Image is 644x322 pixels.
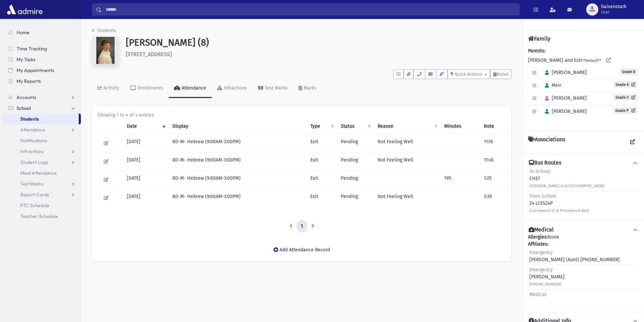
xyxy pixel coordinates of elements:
h4: Bus Routes [529,159,561,167]
td: Pending [337,171,374,189]
a: Attendance [3,124,81,135]
button: Edit [101,156,111,166]
a: Attendance [169,79,212,98]
th: Minutes [440,119,480,134]
span: Emergency [529,267,553,273]
a: Students [3,114,79,124]
a: Infractions [3,146,81,157]
small: [PHONE_NUMBER] [529,282,562,287]
td: Not Feeling Well [374,134,440,152]
div: Activity [102,85,119,91]
span: Notifications [20,138,47,144]
span: My Reports [17,78,41,84]
a: Time Tracking [3,43,81,54]
td: [DATE] [123,189,168,207]
span: To School [529,169,550,174]
span: Meir [542,82,561,88]
img: AdmirePro [5,3,44,16]
a: My Tasks [3,54,81,65]
td: Exit [306,152,337,171]
div: [PERSON_NAME] (Aunt) [PHONE_NUMBER] [529,249,620,263]
button: Edit [101,138,111,148]
a: Grade 6 [614,81,637,88]
td: Not Feeling Well [374,152,440,171]
button: Quick Actions [448,69,490,79]
span: Students [20,116,39,122]
span: My Appointments [17,67,54,73]
th: Date: activate to sort column ascending [123,119,168,134]
span: Notes [497,72,508,77]
span: Report Cards [20,192,49,198]
span: Emergency [529,250,553,255]
span: Home [17,29,29,35]
td: Not Feeling Well [374,189,440,207]
td: 11:10 [480,134,506,152]
td: Exit [306,171,337,189]
a: Meal Attendance [3,168,81,178]
span: Teacher Schedule [20,213,58,219]
div: 24 LCES24P [529,193,589,214]
th: Reason: activate to sort column ascending [374,119,440,134]
b: Allergies: [528,234,548,240]
th: Status: activate to sort column ascending [337,119,374,134]
span: Grade 8 [620,69,637,75]
a: Student Logs [3,157,81,168]
a: Teacher Schedule [3,211,81,222]
a: PTC Schedule [3,200,81,211]
nav: breadcrumb [92,27,116,37]
h4: Medical [529,226,554,233]
span: [PERSON_NAME] [542,108,587,114]
button: Bus Routes [528,159,639,167]
span: Time Tracking [17,46,47,52]
b: Parents: [528,48,545,54]
span: Attendance [20,127,45,133]
small: (Lancewood Ct & Princewood Ave) [529,208,589,213]
span: Test Marks [20,181,43,187]
button: Medical [528,226,639,233]
td: [DATE] [123,171,168,189]
small: ([PERSON_NAME] Ct & [GEOGRAPHIC_DATA]) [529,184,604,188]
span: My Tasks [17,56,35,63]
th: Type: activate to sort column ascending [306,119,337,134]
th: Display [168,119,306,134]
td: Exit [306,134,337,152]
td: 3:30 [480,189,506,207]
span: From School [529,193,556,199]
a: Notifications [3,135,81,146]
span: PTC Schedule [20,202,49,208]
td: Pending [337,134,374,152]
button: Edit [101,175,111,184]
td: 195 [440,171,480,189]
div: None [528,233,639,306]
a: Grade P [613,107,637,114]
a: Students [92,28,116,33]
b: Affiliates: [528,241,548,247]
h4: Family [528,35,550,42]
h4: Associations [528,136,565,148]
span: Meal Attendance [20,170,57,176]
span: [PERSON_NAME] [542,95,587,101]
span: User [601,9,626,15]
div: [PERSON_NAME] [529,266,565,288]
div: Marks [302,85,316,91]
span: Infractions [20,148,44,154]
span: Accounts [17,94,36,100]
div: Showing 1 to 4 of 4 entries [97,112,506,119]
a: Accounts [3,92,81,103]
a: Test Marks [253,79,293,98]
td: Pending [337,189,374,207]
a: Test Marks [3,178,81,189]
a: Activity [92,79,125,98]
td: 8D-M- Hebrew (9:00AM-3:00PM) [168,134,306,152]
span: School [17,105,31,111]
td: Pending [337,152,374,171]
input: Search [102,3,519,16]
td: 8D-M- Hebrew (9:00AM-3:00PM) [168,152,306,171]
span: [PERSON_NAME] [542,70,587,75]
div: [PERSON_NAME] and Esti [528,47,639,125]
a: Enrollments [125,79,169,98]
td: [DATE] [123,152,168,171]
button: Edit [101,193,111,203]
h6: [STREET_ADDRESS] [126,51,511,57]
span: Quick Actions [455,72,482,77]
